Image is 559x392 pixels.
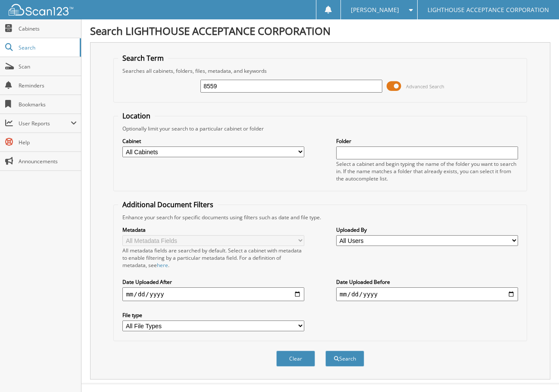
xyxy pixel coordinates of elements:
[118,53,168,63] legend: Search Term
[118,111,155,121] legend: Location
[325,351,364,367] button: Search
[118,200,218,209] legend: Additional Document Filters
[122,311,304,319] label: File type
[428,7,549,12] span: LIGHTHOUSE ACCEPTANCE CORPORATION
[122,247,304,269] div: All metadata fields are searched by default. Select a cabinet with metadata to enable filtering b...
[118,214,522,221] div: Enhance your search for specific documents using filters such as date and file type.
[157,261,168,269] a: here
[118,125,522,132] div: Optionally limit your search to a particular cabinet or folder
[336,226,518,233] label: Uploaded By
[336,278,518,286] label: Date Uploaded Before
[118,67,522,75] div: Searches all cabinets, folders, files, metadata, and keywords
[516,351,559,392] iframe: Chat Widget
[19,82,77,89] span: Reminders
[19,25,77,32] span: Cabinets
[122,278,304,286] label: Date Uploaded After
[19,101,77,108] span: Bookmarks
[406,83,444,90] span: Advanced Search
[351,7,399,12] span: [PERSON_NAME]
[90,24,550,38] h1: Search LIGHTHOUSE ACCEPTANCE CORPORATION
[19,63,77,70] span: Scan
[122,287,304,301] input: start
[336,160,518,182] div: Select a cabinet and begin typing the name of the folder you want to search in. If the name match...
[336,287,518,301] input: end
[122,137,304,145] label: Cabinet
[122,226,304,233] label: Metadata
[276,351,315,367] button: Clear
[19,120,71,127] span: User Reports
[9,4,73,16] img: scan123-logo-white.svg
[336,137,518,145] label: Folder
[19,158,77,165] span: Announcements
[19,44,75,51] span: Search
[19,139,77,146] span: Help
